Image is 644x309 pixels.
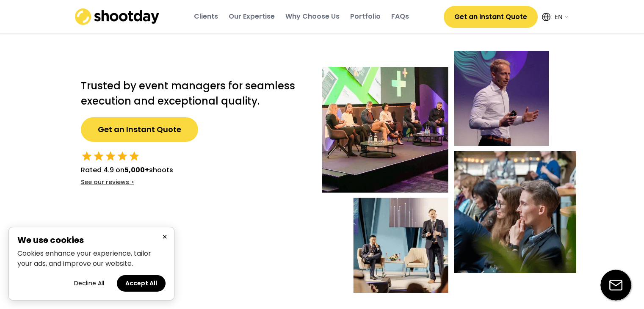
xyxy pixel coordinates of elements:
[322,51,576,293] img: Event-hero-intl%402x.webp
[93,150,105,162] button: star
[17,248,166,269] p: Cookies enhance your experience, tailor your ads, and improve our website.
[81,150,93,162] button: star
[81,178,134,187] div: See our reviews >
[229,12,275,21] div: Our Expertise
[81,165,173,175] div: Rated 4.9 on shoots
[124,165,149,175] strong: 5,000+
[542,13,550,21] img: Icon%20feather-globe%20%281%29.svg
[600,270,631,301] img: email-icon%20%281%29.svg
[17,236,166,244] h2: We use cookies
[105,150,116,162] button: star
[117,275,166,292] button: Accept all cookies
[285,12,340,21] div: Why Choose Us
[350,12,381,21] div: Portfolio
[75,8,160,25] img: shootday_logo.png
[391,12,409,21] div: FAQs
[81,78,305,109] h2: Trusted by event managers for seamless execution and exceptional quality.
[128,150,140,162] button: star
[160,232,170,242] button: Close cookie banner
[194,12,218,21] div: Clients
[81,117,198,142] button: Get an Instant Quote
[116,150,128,162] button: star
[66,275,113,292] button: Decline all cookies
[444,6,538,28] button: Get an Instant Quote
